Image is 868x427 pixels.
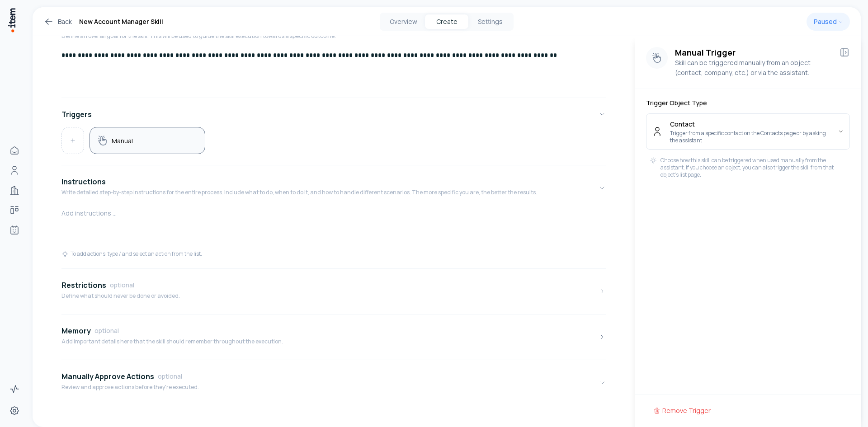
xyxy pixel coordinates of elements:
span: optional [158,372,182,381]
button: Settings [468,14,512,29]
h4: Instructions [61,176,106,187]
button: Remove Trigger [646,402,718,420]
h1: New Account Manager Skill [79,16,163,27]
a: Back [43,16,72,27]
h4: Triggers [61,109,92,120]
p: Write detailed step-by-step instructions for the entire process. Include what to do, when to do i... [61,189,537,196]
button: Triggers [61,102,606,127]
a: Home [5,141,24,160]
div: To add actions, type / and select an action from the list. [61,250,202,258]
button: RestrictionsoptionalDefine what should never be done or avoided. [61,272,606,310]
button: Create [425,14,468,29]
h4: Restrictions [61,280,106,291]
p: Choose how this skill can be triggered when used manually from the assistant. If you choose an ob... [660,157,846,178]
span: optional [94,326,119,335]
div: Manually Approve ActionsoptionalReview and approve actions before they're executed. [61,402,606,409]
div: GoalDefine an overall goal for the skill. This will be used to guide the skill execution towards ... [61,51,606,94]
div: Triggers [61,127,606,161]
p: Skill can be triggered manually from an object (contact, company, etc.) or via the assistant. [675,58,832,78]
h4: Memory [61,325,91,336]
button: Overview [382,14,425,29]
a: Activity [5,380,24,398]
span: optional [110,281,134,290]
h3: Manual Trigger [675,47,832,58]
label: Trigger Object Type [646,100,850,106]
p: Define what should never be done or avoided. [61,292,180,300]
button: Manually Approve ActionsoptionalReview and approve actions before they're executed. [61,364,606,402]
h4: Manually Approve Actions [61,371,154,382]
div: InstructionsWrite detailed step-by-step instructions for the entire process. Include what to do, ... [61,207,606,265]
p: Review and approve actions before they're executed. [61,384,199,391]
a: People [5,161,24,179]
button: InstructionsWrite detailed step-by-step instructions for the entire process. Include what to do, ... [61,169,606,207]
a: Agents [5,221,24,239]
a: Settings [5,402,24,420]
button: MemoryoptionalAdd important details here that the skill should remember throughout the execution. [61,318,606,356]
img: Item Brain Logo [7,7,16,33]
a: Companies [5,181,24,199]
p: Add important details here that the skill should remember throughout the execution. [61,338,283,345]
p: Define an overall goal for the skill. This will be used to guide the skill execution towards a sp... [61,33,336,40]
h5: Manual [112,136,133,145]
a: Deals [5,201,24,219]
